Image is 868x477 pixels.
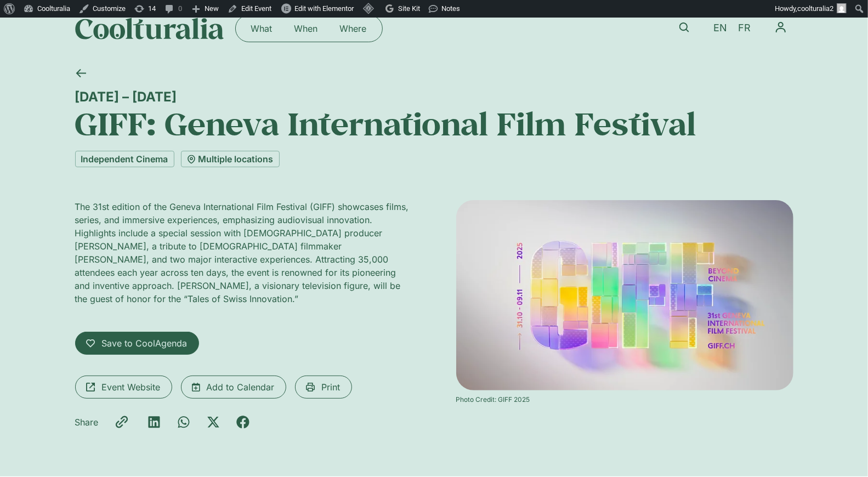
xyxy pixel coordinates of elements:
[240,20,283,37] a: What
[322,381,341,394] span: Print
[240,20,378,37] nav: Menu
[708,20,733,36] a: EN
[294,4,354,13] span: Edit with Elementor
[283,20,329,37] a: When
[456,395,793,405] div: Photo Credit: GIFF 2025
[75,200,412,305] p: The 31st edition of the Geneva International Film Festival (GIFF) showcases films, series, and im...
[181,376,286,399] a: Add to Calendar
[713,22,727,34] span: EN
[768,15,793,40] nav: Menu
[797,4,833,13] span: coolturalia2
[398,4,420,13] span: Site Kit
[75,89,793,105] div: [DATE] – [DATE]
[75,376,172,399] a: Event Website
[147,416,161,429] div: Share on linkedin
[329,20,378,37] a: Where
[733,20,756,36] a: FR
[295,376,352,399] a: Print
[75,416,99,429] p: Share
[768,15,793,40] button: Menu Toggle
[456,200,793,390] img: Coolturalia - Geneva International Film Festival 2025
[75,105,793,142] h1: GIFF: Geneva International Film Festival
[177,416,190,429] div: Share on whatsapp
[75,332,199,355] a: Save to CoolAgenda
[102,337,188,350] span: Save to CoolAgenda
[75,151,174,167] a: Independent Cinema
[236,416,249,429] div: Share on facebook
[207,381,275,394] span: Add to Calendar
[102,381,161,394] span: Event Website
[738,22,751,34] span: FR
[207,416,220,429] div: Share on x-twitter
